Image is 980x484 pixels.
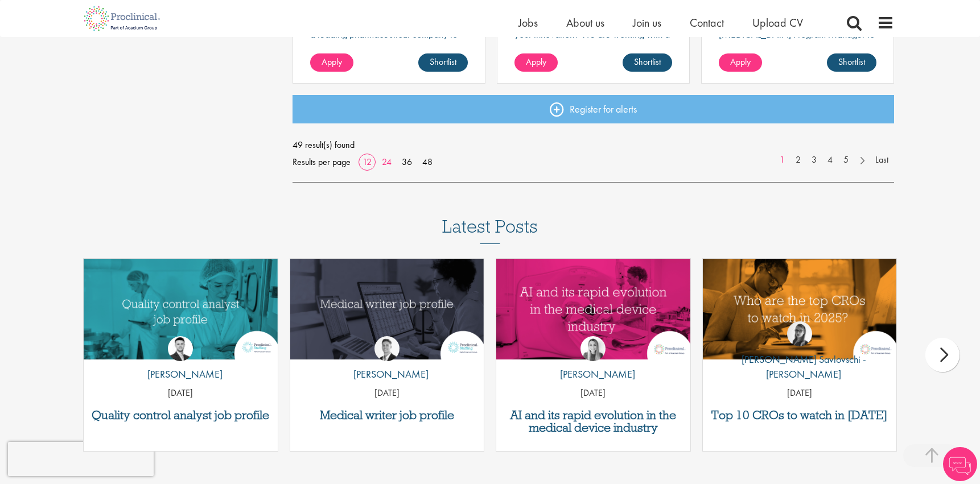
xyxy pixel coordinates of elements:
[418,53,468,72] a: Shortlist
[870,154,894,167] a: Last
[943,447,977,481] img: Chatbot
[345,367,429,382] p: [PERSON_NAME]
[139,336,223,387] a: Joshua Godden [PERSON_NAME]
[703,387,897,400] p: [DATE]
[514,53,558,72] a: Apply
[84,387,278,400] p: [DATE]
[293,95,895,123] a: Register for alerts
[787,321,812,346] img: Theodora Savlovschi - Wicks
[496,387,690,400] p: [DATE]
[442,217,538,244] h3: Latest Posts
[502,409,685,434] a: AI and its rapid evolution in the medical device industry
[703,259,897,359] img: Top 10 CROs 2025 | Proclinical
[345,336,429,387] a: George Watson [PERSON_NAME]
[752,15,803,30] a: Upload CV
[398,156,416,168] a: 36
[623,53,672,72] a: Shortlist
[290,259,484,359] img: Medical writer job profile
[168,336,193,361] img: Joshua Godden
[84,259,278,359] a: Link to a post
[374,336,400,361] img: George Watson
[418,156,437,168] a: 48
[774,154,790,167] a: 1
[8,442,154,476] iframe: reCAPTCHA
[690,15,724,30] a: Contact
[790,154,806,167] a: 2
[551,336,635,387] a: Hannah Burke [PERSON_NAME]
[322,56,342,68] span: Apply
[310,53,353,72] a: Apply
[293,136,895,154] span: 49 result(s) found
[526,56,546,68] span: Apply
[838,154,854,167] a: 5
[551,367,635,382] p: [PERSON_NAME]
[84,259,278,359] img: quality control analyst job profile
[806,154,822,167] a: 3
[290,387,484,400] p: [DATE]
[709,409,891,421] a: Top 10 CROs to watch in [DATE]
[703,259,897,359] a: Link to a post
[566,15,604,30] a: About us
[925,338,960,372] div: next
[633,15,661,30] a: Join us
[496,259,690,359] img: AI and Its Impact on the Medical Device Industry | Proclinical
[290,259,484,359] a: Link to a post
[580,336,606,361] img: Hannah Burke
[518,15,538,30] a: Jobs
[293,154,351,171] span: Results per page
[378,156,396,168] a: 24
[359,156,376,168] a: 12
[730,56,751,68] span: Apply
[496,259,690,359] a: Link to a post
[296,409,479,421] a: Medical writer job profile
[89,409,272,421] a: Quality control analyst job profile
[719,53,762,72] a: Apply
[139,367,223,382] p: [PERSON_NAME]
[822,154,838,167] a: 4
[827,53,876,72] a: Shortlist
[703,321,897,387] a: Theodora Savlovschi - Wicks [PERSON_NAME] Savlovschi - [PERSON_NAME]
[703,352,897,381] p: [PERSON_NAME] Savlovschi - [PERSON_NAME]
